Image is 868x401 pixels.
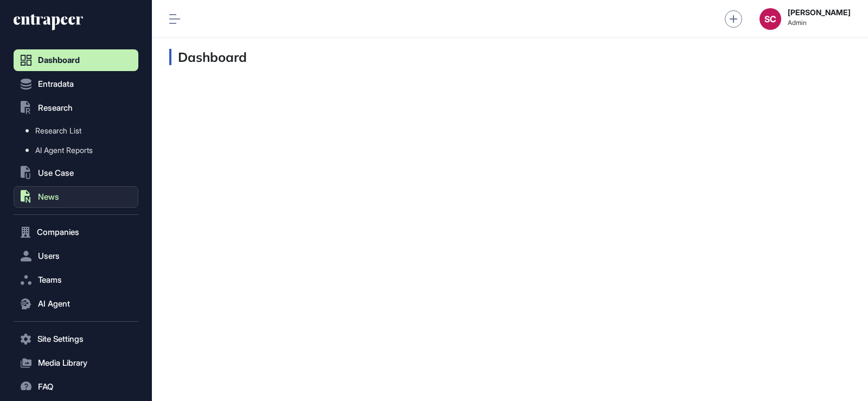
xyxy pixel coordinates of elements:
[38,300,70,308] span: AI Agent
[38,252,60,260] span: Users
[19,141,138,160] a: AI Agent Reports
[38,56,80,65] span: Dashboard
[35,146,93,155] span: AI Agent Reports
[37,335,84,343] span: Site Settings
[38,359,87,367] span: Media Library
[38,80,74,88] span: Entradata
[788,8,851,17] strong: [PERSON_NAME]
[788,19,851,27] span: Admin
[38,169,74,177] span: Use Case
[169,49,247,65] h3: Dashboard
[35,126,81,135] span: Research List
[14,328,138,350] button: Site Settings
[14,245,138,267] button: Users
[14,376,138,398] button: FAQ
[14,269,138,291] button: Teams
[14,49,138,71] a: Dashboard
[38,104,73,112] span: Research
[759,8,781,30] button: SC
[38,276,62,284] span: Teams
[14,221,138,243] button: Companies
[14,186,138,208] button: News
[14,73,138,95] button: Entradata
[38,193,59,201] span: News
[14,352,138,374] button: Media Library
[14,293,138,315] button: AI Agent
[14,97,138,119] button: Research
[37,228,79,237] span: Companies
[19,121,138,141] a: Research List
[14,162,138,184] button: Use Case
[38,383,53,391] span: FAQ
